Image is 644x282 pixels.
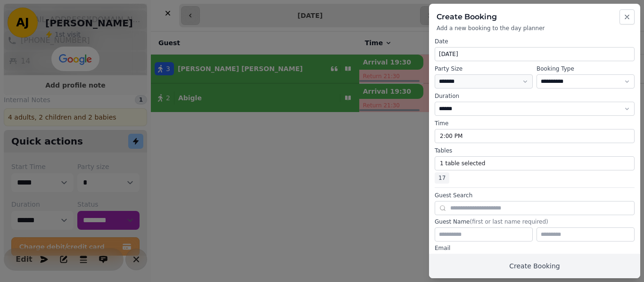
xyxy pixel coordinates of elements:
button: [DATE] [435,47,635,61]
label: Guest Name [435,218,635,226]
span: (first or last name required) [470,218,548,225]
h2: Create Booking [437,11,633,23]
button: 1 table selected [435,156,635,170]
span: 17 [435,172,449,184]
label: Time [435,120,635,127]
label: Tables [435,147,635,154]
label: Guest Search [435,192,635,199]
p: Add a new booking to the day planner [437,24,633,32]
label: Duration [435,92,635,100]
button: Create Booking [429,254,640,278]
button: 2:00 PM [435,129,635,143]
label: Party Size [435,65,533,73]
label: Date [435,38,635,45]
label: Email [435,244,635,252]
label: Booking Type [537,65,635,73]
